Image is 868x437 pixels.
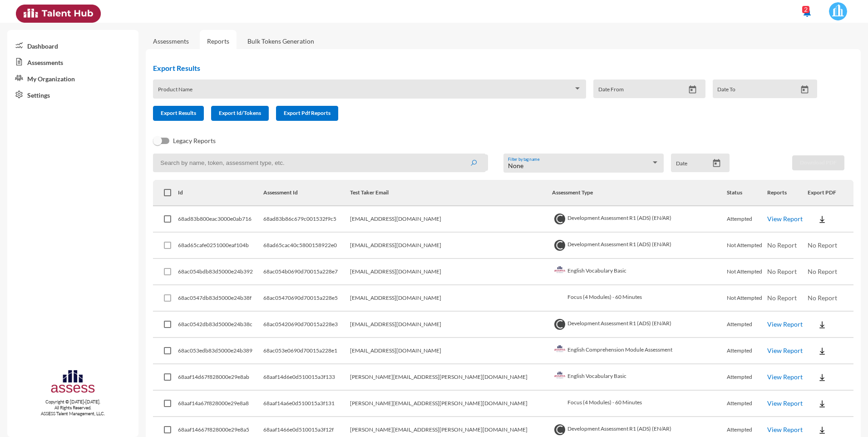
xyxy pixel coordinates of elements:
td: 68ac05420690d70015a228e3 [263,312,350,338]
mat-icon: notifications [802,7,813,18]
td: Focus (4 Modules) - 60 Minutes [552,285,727,312]
button: Download PDF [792,155,844,170]
a: My Organization [7,70,138,86]
td: 68ac053e0690d70015a228e1 [263,338,350,364]
td: [EMAIL_ADDRESS][DOMAIN_NAME] [350,206,552,233]
button: Open calendar [709,159,725,168]
span: Legacy Reports [173,135,216,146]
td: [EMAIL_ADDRESS][DOMAIN_NAME] [350,259,552,285]
h2: Export Results [153,64,824,72]
td: Not Attempted [727,233,767,259]
button: Open calendar [797,85,813,94]
td: English Vocabulary Basic [552,259,727,285]
td: 68aaf14a6e0d510015a3f131 [263,391,350,417]
td: 68ad83b800eac3000e0ab716 [178,206,263,233]
span: No Report [808,294,837,302]
a: View Report [767,320,803,328]
span: No Report [767,241,797,249]
span: Export Pdf Reports [284,109,330,116]
a: Settings [7,86,138,103]
a: Reports [200,30,237,52]
td: 68aaf14a67f828000e29e8a8 [178,391,263,417]
td: 68ac05470690d70015a228e5 [263,285,350,312]
th: Assessment Id [263,180,350,206]
th: Assessment Type [552,180,727,206]
a: View Report [767,215,803,223]
td: [PERSON_NAME][EMAIL_ADDRESS][PERSON_NAME][DOMAIN_NAME] [350,391,552,417]
td: 68ac053edb83d5000e24b389 [178,338,263,364]
td: Development Assessment R1 (ADS) (EN/AR) [552,206,727,233]
td: Focus (4 Modules) - 60 Minutes [552,391,727,417]
a: Bulk Tokens Generation [240,30,321,52]
td: English Vocabulary Basic [552,364,727,391]
th: Id [178,180,263,206]
div: 2 [802,6,809,13]
span: Download PDF [800,159,837,166]
p: Copyright © [DATE]-[DATE]. All Rights Reserved. ASSESS Talent Management, LLC. [7,399,138,417]
td: 68ac054b0690d70015a228e7 [263,259,350,285]
td: 68aaf14d6e0d510015a3f133 [263,364,350,391]
td: Attempted [727,206,767,233]
td: Development Assessment R1 (ADS) (EN/AR) [552,312,727,338]
span: No Report [767,268,797,275]
td: [EMAIL_ADDRESS][DOMAIN_NAME] [350,312,552,338]
td: 68ad65cac40c5800158922e0 [263,233,350,259]
button: Export Id/Tokens [211,106,269,121]
td: 68aaf14d67f828000e29e8ab [178,364,263,391]
td: [PERSON_NAME][EMAIL_ADDRESS][PERSON_NAME][DOMAIN_NAME] [350,364,552,391]
span: No Report [767,294,797,302]
span: No Report [808,241,837,249]
td: 68ad65cafe0251000eaf104b [178,233,263,259]
td: Attempted [727,391,767,417]
button: Open calendar [685,85,700,94]
td: 68ad83b86c679c001532f9c5 [263,206,350,233]
td: Attempted [727,338,767,364]
span: Export Id/Tokens [219,109,261,116]
a: View Report [767,347,803,354]
button: Export Pdf Reports [276,106,338,121]
a: View Report [767,426,803,433]
input: Search by name, token, assessment type, etc. [153,154,486,172]
td: [EMAIL_ADDRESS][DOMAIN_NAME] [350,338,552,364]
button: Export Results [153,106,204,121]
span: No Report [808,268,837,275]
a: View Report [767,373,803,381]
th: Reports [767,180,808,206]
td: Not Attempted [727,259,767,285]
td: [EMAIL_ADDRESS][DOMAIN_NAME] [350,285,552,312]
a: Assessments [7,54,138,70]
td: 68ac0542db83d5000e24b38c [178,312,263,338]
td: Attempted [727,312,767,338]
th: Test Taker Email [350,180,552,206]
td: Not Attempted [727,285,767,312]
td: Attempted [727,364,767,391]
span: Export Results [161,109,196,116]
a: Dashboard [7,37,138,54]
td: 68ac054bdb83d5000e24b392 [178,259,263,285]
td: 68ac0547db83d5000e24b38f [178,285,263,312]
td: Development Assessment R1 (ADS) (EN/AR) [552,233,727,259]
th: Status [727,180,767,206]
td: [EMAIL_ADDRESS][DOMAIN_NAME] [350,233,552,259]
img: assesscompany-logo.png [50,368,96,397]
th: Export PDF [808,180,853,206]
td: English Comprehension Module Assessment [552,338,727,364]
a: View Report [767,399,803,407]
span: None [508,162,523,169]
a: Assessments [153,37,189,45]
